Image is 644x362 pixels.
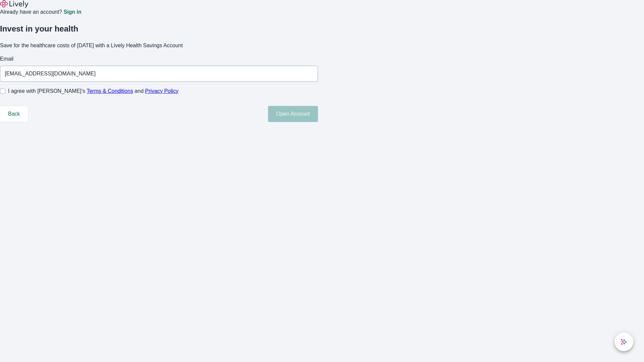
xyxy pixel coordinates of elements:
button: chat [614,333,633,351]
a: Sign in [63,9,81,15]
a: Privacy Policy [145,88,179,94]
span: I agree with [PERSON_NAME]’s and [8,87,178,95]
svg: Lively AI Assistant [621,339,627,345]
a: Terms & Conditions [87,88,133,94]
